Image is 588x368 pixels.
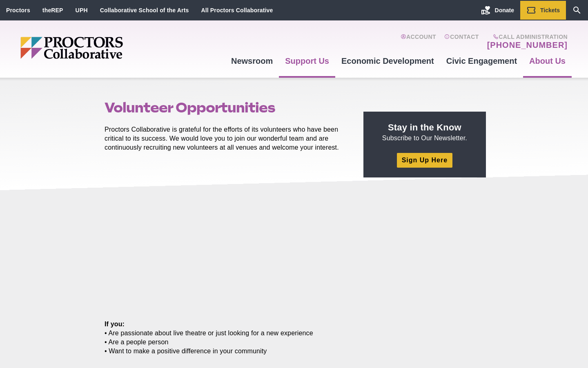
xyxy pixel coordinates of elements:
iframe: Advertisement [363,187,486,289]
p: • Are passionate about live theatre or just looking for a new experience • Are a people person • ... [105,320,345,356]
a: Economic Development [335,50,440,72]
a: Donate [475,1,520,20]
a: About Us [523,50,572,72]
a: Proctors [6,7,30,13]
span: Donate [495,7,514,13]
a: Sign Up Here [397,153,452,167]
span: Call Administration [485,34,568,40]
img: Proctors logo [20,37,186,59]
strong: Stay in the Know [388,122,461,132]
p: Proctors Collaborative is grateful for the efforts of its volunteers who have been critical to it... [105,125,345,152]
a: theREP [42,7,63,13]
a: Search [566,1,588,20]
a: Support Us [279,50,335,72]
a: UPH [76,7,88,13]
span: Tickets [540,7,560,13]
a: Collaborative School of the Arts [100,7,189,13]
a: Contact [444,34,479,50]
a: Newsroom [225,50,279,72]
h1: Volunteer Opportunities [105,100,345,115]
a: All Proctors Collaborative [201,7,273,13]
a: Tickets [520,1,566,20]
a: Civic Engagement [440,50,523,72]
a: Account [401,34,436,50]
a: [PHONE_NUMBER] [487,40,568,50]
strong: If you: [105,321,125,328]
p: Subscribe to Our Newsletter. [373,121,476,143]
iframe: Volunteer with Proctors Collaborative [105,162,345,297]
